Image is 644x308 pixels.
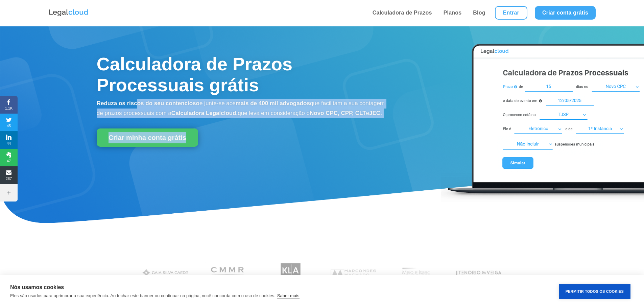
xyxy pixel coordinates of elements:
[97,54,292,95] span: Calculadora de Prazos Processuais grátis
[535,6,596,20] a: Criar conta grátis
[441,198,644,204] a: Calculadora de Prazos Processuais Legalcloud
[97,128,198,147] a: Criar minha conta grátis
[236,100,310,106] b: mais de 400 mil advogados
[277,293,300,299] a: Saber mais
[97,100,199,106] b: Reduza os riscos do seu contencioso
[171,110,238,116] b: Calculadora Legalcloud,
[328,260,379,288] img: Marcondes Machado Advogados utilizam a Legalcloud
[495,6,527,20] a: Entrar
[140,260,191,288] img: Gaia Silva Gaede Advogados Associados
[390,260,442,288] img: Profissionais do escritório Melo e Isaac Advogados utilizam a Legalcloud
[48,8,89,17] img: Logo da Legalcloud
[265,260,316,288] img: Koury Lopes Advogados
[10,293,276,298] p: Eles são usados para aprimorar a sua experiência. Ao fechar este banner ou continuar na página, v...
[559,284,630,299] button: Permitir Todos os Cookies
[441,37,644,203] img: Calculadora de Prazos Processuais Legalcloud
[453,260,504,288] img: Tenório da Veiga Advogados
[202,260,254,288] img: Costa Martins Meira Rinaldi Advogados
[10,284,64,290] strong: Nós usamos cookies
[310,110,366,116] b: Novo CPC, CPP, CLT
[97,99,386,118] p: e junte-se aos que facilitam a sua contagem de prazos processuais com a que leva em consideração o e
[369,110,382,116] b: JEC.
